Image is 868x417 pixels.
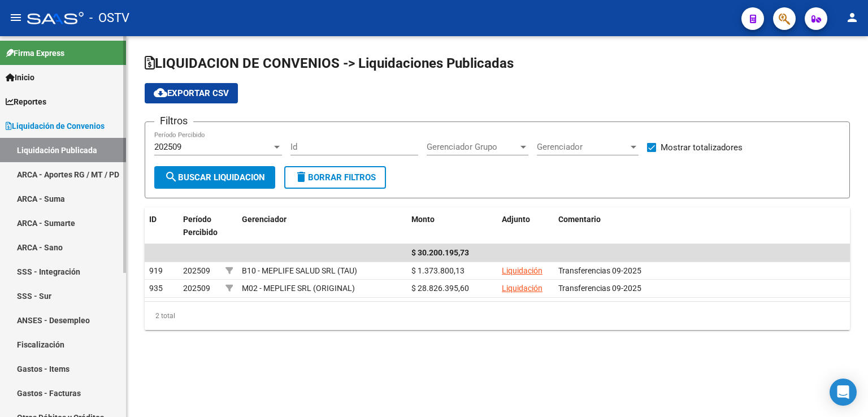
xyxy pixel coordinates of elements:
span: Gerenciador Grupo [427,142,518,152]
a: Liquidación [502,284,542,293]
span: Gerenciador [242,215,287,224]
span: Inicio [6,71,34,84]
span: Reportes [6,95,46,108]
span: Buscar Liquidacion [164,172,265,183]
mat-icon: person [845,11,859,24]
button: Buscar Liquidacion [154,166,275,189]
span: 202509 [183,266,210,275]
a: Liquidación [502,266,542,275]
span: Adjunto [502,215,530,224]
span: Firma Express [6,47,64,59]
datatable-header-cell: ID [145,207,179,257]
button: Borrar Filtros [284,166,386,189]
span: Liquidación de Convenios [6,120,105,132]
h3: Filtros [154,113,193,129]
span: 919 [149,266,163,275]
div: 2 total [145,302,850,330]
span: Transferencias 09-2025 [558,266,641,275]
span: 935 [149,284,163,293]
span: M02 - MEPLIFE SRL (ORIGINAL) [242,284,355,293]
div: Open Intercom Messenger [830,379,857,406]
mat-icon: cloud_download [154,86,167,99]
datatable-header-cell: Comentario [554,207,850,257]
span: Mostrar totalizadores [661,141,743,154]
button: Exportar CSV [145,83,238,103]
span: 202509 [154,142,181,152]
datatable-header-cell: Monto [407,207,497,257]
span: LIQUIDACION DE CONVENIOS -> Liquidaciones Publicadas [145,55,514,71]
span: Monto [411,215,435,224]
mat-icon: menu [9,11,23,24]
span: ID [149,215,157,224]
span: 202509 [183,284,210,293]
span: Período Percibido [183,215,218,237]
span: - OSTV [89,6,129,31]
span: Transferencias 09-2025 [558,284,641,293]
span: Borrar Filtros [294,172,376,183]
mat-icon: search [164,170,178,184]
datatable-header-cell: Adjunto [497,207,554,257]
span: B10 - MEPLIFE SALUD SRL (TAU) [242,266,357,275]
datatable-header-cell: Gerenciador [237,207,407,257]
span: $ 30.200.195,73 [411,248,469,257]
span: Comentario [558,215,601,224]
mat-icon: delete [294,170,308,184]
div: $ 1.373.800,13 [411,264,493,277]
datatable-header-cell: Período Percibido [179,207,221,257]
span: Exportar CSV [154,88,229,98]
div: $ 28.826.395,60 [411,282,493,295]
span: Gerenciador [537,142,628,152]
